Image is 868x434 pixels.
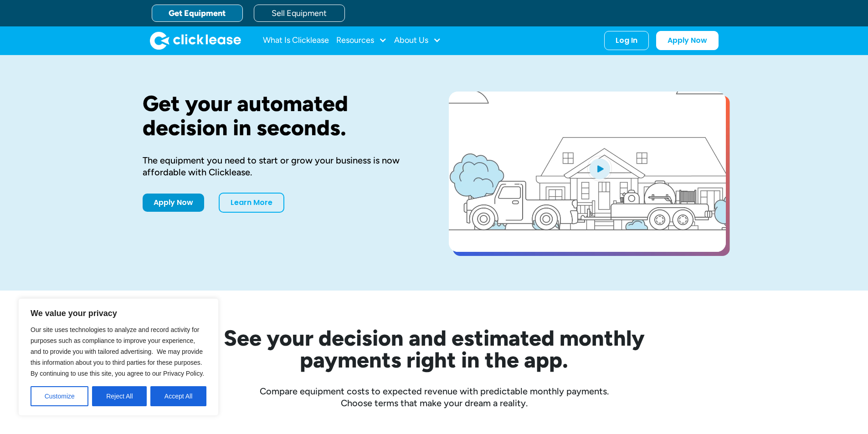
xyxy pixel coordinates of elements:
h1: Get your automated decision in seconds. [143,92,420,140]
div: Compare equipment costs to expected revenue with predictable monthly payments. Choose terms that ... [143,385,726,409]
a: Learn More [219,193,284,213]
button: Accept All [150,386,206,406]
div: About Us [394,31,441,50]
div: We value your privacy [18,298,219,416]
div: Resources [336,31,387,50]
p: We value your privacy [31,308,206,319]
button: Customize [31,386,88,406]
a: open lightbox [449,92,726,252]
a: Apply Now [656,31,719,50]
a: What Is Clicklease [263,31,329,50]
div: Log In [616,36,637,45]
div: The equipment you need to start or grow your business is now affordable with Clicklease. [143,154,420,178]
span: Our site uses technologies to analyze and record activity for purposes such as compliance to impr... [31,326,204,377]
a: home [150,31,241,50]
img: Blue play button logo on a light blue circular background [587,156,612,181]
button: Reject All [92,386,147,406]
a: Get Equipment [152,5,243,22]
img: Clicklease logo [150,31,241,50]
a: Apply Now [143,194,204,212]
a: Sell Equipment [254,5,345,22]
h2: See your decision and estimated monthly payments right in the app. [179,327,689,371]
